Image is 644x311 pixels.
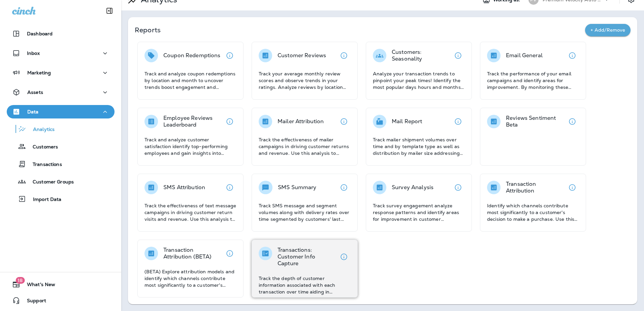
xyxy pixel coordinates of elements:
p: Survey Analysis [392,184,433,191]
button: View details [451,115,465,128]
p: Transactions [26,162,62,168]
p: Track the depth of customer information associated with each transaction over time aiding in asse... [259,275,351,295]
p: Customer Reviews [278,52,326,59]
span: What's New [20,282,55,290]
button: View details [337,115,351,128]
p: Inbox [27,50,40,56]
button: View details [337,49,351,62]
p: Transaction Attribution [506,181,566,194]
button: Inbox [7,46,115,60]
p: SMS Summary [278,184,317,191]
span: 18 [15,277,25,284]
p: Customers [26,144,58,150]
p: Analyze your transaction trends to pinpoint your peak times! Identify the most popular days hours... [373,70,465,91]
button: Customer Groups [7,174,115,188]
p: Track your average monthly review scores and observe trends in your ratings. Analyze reviews by l... [259,70,351,91]
button: View details [337,250,351,264]
p: Transactions: Customer Info Capture [278,247,337,267]
button: Analytics [7,122,115,136]
button: View details [451,49,465,62]
p: Marketing [27,70,51,75]
button: Transactions [7,157,115,171]
p: Track the effectiveness of text message campaigns in driving customer return visits and revenue. ... [144,202,236,222]
p: Mail Report [392,118,422,125]
p: Import Data [26,197,62,203]
p: Customers: Seasonality [392,49,451,62]
button: View details [337,181,351,194]
button: View details [566,181,579,194]
p: (BETA) Explore attribution models and identify which channels contribute most significantly to a ... [144,268,236,288]
button: Data [7,105,115,118]
p: Track the effectiveness of mailer campaigns in driving customer returns and revenue. Use this ana... [259,136,351,157]
p: Track and analyze customer satisfaction identify top-performing employees and gain insights into ... [144,136,236,157]
p: Reviews Sentiment Beta [506,115,566,128]
button: Collapse Sidebar [100,4,119,18]
p: Reports [135,25,585,35]
p: Customer Groups [26,179,74,185]
p: Employee Reviews Leaderboard [163,115,223,128]
p: Assets [27,90,43,95]
button: View details [451,181,465,194]
button: 18What's New [7,278,115,291]
button: Dashboard [7,27,115,40]
p: Track and analyze coupon redemptions by location and month to uncover trends boost engagement and... [144,70,236,91]
button: View details [223,49,236,62]
button: View details [566,115,579,128]
button: View details [566,49,579,62]
p: Email General [506,52,543,59]
p: Track survey engagement analyze response patterns and identify areas for improvement in customer ... [373,202,465,222]
p: Dashboard [27,31,53,36]
button: View details [223,247,236,260]
p: Analytics [26,127,55,133]
button: View details [223,181,236,194]
p: Coupon Redemptions [163,52,221,59]
p: Data [27,109,39,114]
button: Marketing [7,66,115,79]
p: Track the performance of your email campaigns and identify areas for improvement. By monitoring t... [487,70,579,91]
p: Transaction Attribution (BETA) [163,247,223,260]
button: + Add/Remove [585,24,631,36]
p: Track SMS message and segment volumes along with delivery rates over time segmented by customers'... [259,202,351,222]
button: Support [7,294,115,307]
p: Identify which channels contribute most significantly to a customer's decision to make a purchase... [487,202,579,222]
button: Assets [7,85,115,99]
p: Track mailer shipment volumes over time and by template type as well as distribution by mailer si... [373,136,465,157]
span: Support [20,298,46,306]
p: SMS Attribution [163,184,205,191]
p: Mailer Attribution [278,118,324,125]
button: View details [223,115,236,128]
button: Import Data [7,192,115,206]
button: Customers [7,139,115,153]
